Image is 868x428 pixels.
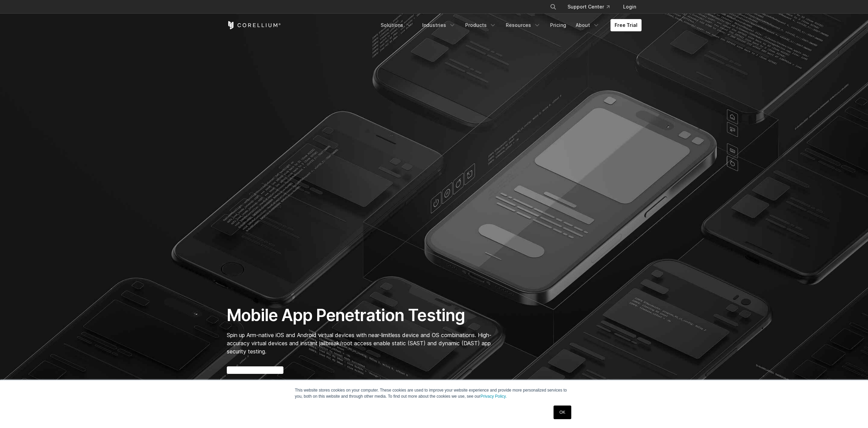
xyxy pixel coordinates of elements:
[562,1,615,13] a: Support Center
[610,19,642,31] a: Free Trial
[377,19,642,31] div: Navigation Menu
[227,21,281,29] a: Corellium Home
[542,1,642,13] div: Navigation Menu
[418,19,460,31] a: Industries
[547,1,559,13] button: Search
[502,19,545,31] a: Resources
[481,394,507,399] a: Privacy Policy.
[295,387,573,399] p: This website stores cookies on your computer. These cookies are used to improve your website expe...
[461,19,500,31] a: Products
[227,305,499,326] h1: Mobile App Penetration Testing
[227,332,491,355] span: Spin up Arm-native iOS and Android virtual devices with near-limitless device and OS combinations...
[546,19,570,31] a: Pricing
[572,19,604,31] a: About
[618,1,642,13] a: Login
[554,406,571,419] a: OK
[377,19,417,31] a: Solutions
